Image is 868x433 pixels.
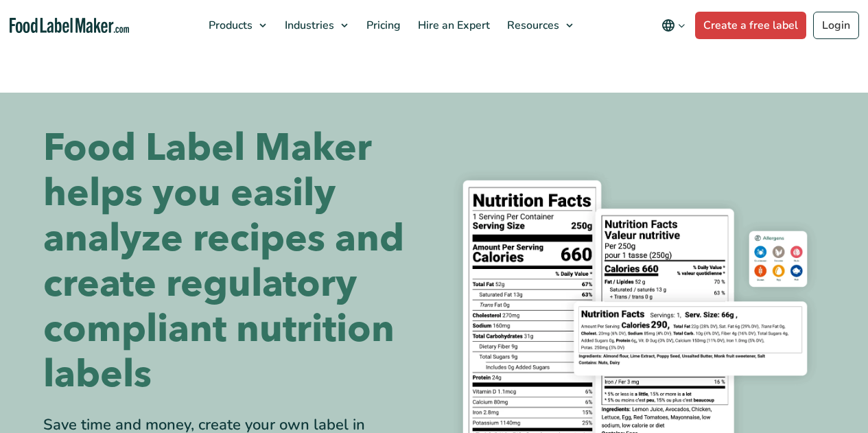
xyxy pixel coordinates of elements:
span: Industries [281,18,336,33]
button: Change language [652,12,695,39]
span: Products [204,18,254,33]
span: Pricing [362,18,402,33]
span: Resources [503,18,561,33]
h1: Food Label Maker helps you easily analyze recipes and create regulatory compliant nutrition labels [43,126,424,397]
a: Login [813,12,859,39]
a: Food Label Maker homepage [10,18,130,34]
a: Create a free label [695,12,806,39]
span: Hire an Expert [414,18,491,33]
